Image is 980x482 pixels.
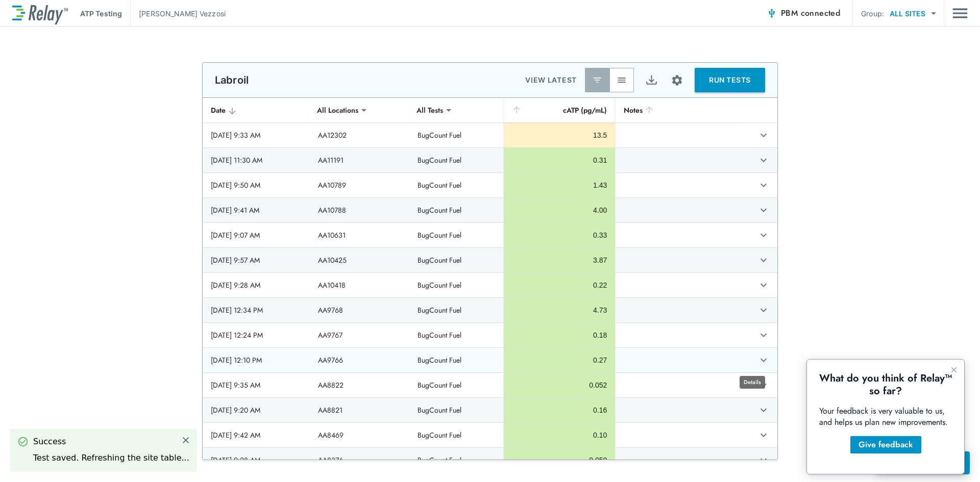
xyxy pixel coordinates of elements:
button: expand row [755,426,772,444]
button: expand row [755,451,772,469]
div: All Locations [310,100,365,120]
img: Export Icon [645,74,658,87]
div: 0.052 [512,380,607,390]
div: cATP (pg/mL) [511,104,607,116]
button: expand row [755,251,772,269]
button: expand row [755,151,772,169]
div: [DATE] 9:50 AM [211,180,302,190]
button: expand row [755,176,772,194]
td: BugCount Fuel [409,273,503,297]
div: Notes [624,104,734,116]
div: 3.87 [512,255,607,265]
div: 4.73 [512,305,607,315]
td: BugCount Fuel [409,423,503,447]
div: 1.43 [512,180,607,190]
button: expand row [755,201,772,219]
td: AA9767 [310,323,409,347]
p: Labroil [215,74,249,86]
div: [DATE] 9:35 AM [211,380,302,390]
div: 0.18 [512,330,607,340]
img: LuminUltra Relay [12,3,68,24]
button: PBM connected [763,3,844,23]
td: AA12302 [310,123,409,147]
td: BugCount Fuel [409,323,503,347]
span: connected [801,7,841,19]
div: [DATE] 9:07 AM [211,230,302,240]
td: AA10418 [310,273,409,297]
div: [DATE] 9:41 AM [211,205,302,215]
td: AA8469 [310,423,409,447]
td: AA10788 [310,198,409,222]
td: BugCount Fuel [409,398,503,422]
img: Success [18,437,28,447]
div: [DATE] 9:33 AM [211,130,302,140]
td: BugCount Fuel [409,198,503,222]
div: [DATE] 12:10 PM [211,355,302,365]
div: 0.10 [512,430,607,440]
div: 0.22 [512,280,607,290]
button: Export [639,68,664,92]
p: VIEW LATEST [525,74,577,86]
td: AA9766 [310,348,409,372]
div: 13.5 [512,130,607,140]
p: Group: [861,8,884,19]
div: [DATE] 9:57 AM [211,255,302,265]
img: Latest [592,75,602,85]
div: [DATE] 12:34 PM [211,305,302,315]
td: BugCount Fuel [409,148,503,172]
button: RUN TESTS [695,68,765,92]
button: expand row [755,401,772,419]
img: View All [617,75,627,85]
p: ATP Testing [80,8,122,19]
button: expand row [755,226,772,244]
td: BugCount Fuel [409,348,503,372]
div: [DATE] 9:42 AM [211,430,302,440]
td: AA8376 [310,448,409,472]
button: expand row [755,351,772,369]
p: [PERSON_NAME] Vezzosi [139,8,226,19]
button: Main menu [952,4,968,23]
iframe: bubble [807,360,964,474]
div: Details [740,376,765,389]
div: Test saved. Refreshing the site table... [33,452,189,464]
td: BugCount Fuel [409,373,503,397]
div: 0.16 [512,405,607,415]
td: BugCount Fuel [409,173,503,197]
td: AA8821 [310,398,409,422]
div: [DATE] 12:24 PM [211,330,302,340]
img: Settings Icon [671,74,683,87]
td: AA8822 [310,373,409,397]
td: AA10425 [310,248,409,272]
button: expand row [755,276,772,294]
div: [DATE] 9:28 AM [211,455,302,465]
th: Date [203,98,310,123]
div: [DATE] 11:30 AM [211,155,302,165]
div: 0.27 [512,355,607,365]
td: AA9768 [310,298,409,322]
button: expand row [755,126,772,144]
button: expand row [755,301,772,319]
div: 0.31 [512,155,607,165]
td: AA10631 [310,223,409,247]
div: 4.00 [512,205,607,215]
button: expand row [755,326,772,344]
div: 0.050 [512,455,607,465]
td: BugCount Fuel [409,123,503,147]
td: BugCount Fuel [409,223,503,247]
img: Close Icon [181,436,190,445]
button: Site setup [664,67,691,94]
div: 0.33 [512,230,607,240]
div: Success [33,436,189,448]
div: [DATE] 9:20 AM [211,405,302,415]
div: [DATE] 9:28 AM [211,280,302,290]
img: Connected Icon [767,8,777,18]
td: AA10789 [310,173,409,197]
span: PBM [781,6,840,20]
